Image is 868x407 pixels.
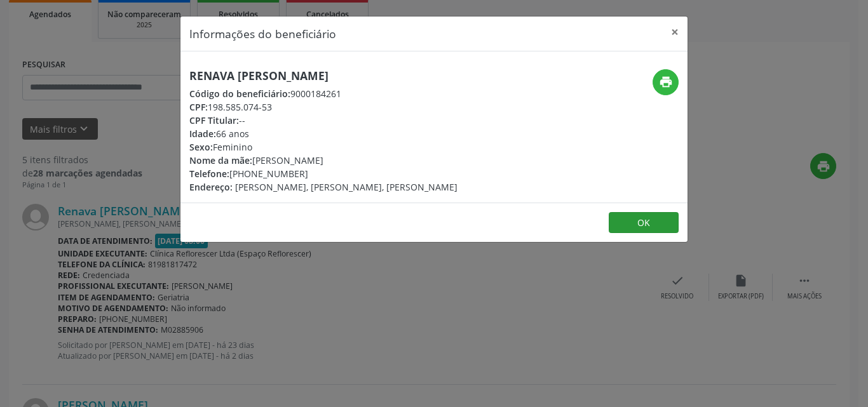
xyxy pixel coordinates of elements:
span: [PERSON_NAME], [PERSON_NAME], [PERSON_NAME] [235,181,458,193]
h5: Informações do beneficiário [189,25,336,42]
div: [PERSON_NAME] [189,154,458,167]
button: print [653,69,679,95]
span: Endereço: [189,181,233,193]
div: 9000184261 [189,87,458,100]
button: Close [662,17,688,48]
span: Telefone: [189,168,229,180]
button: OK [609,212,679,234]
h5: Renava [PERSON_NAME] [189,69,458,83]
span: Código do beneficiário: [189,88,290,100]
span: Sexo: [189,141,213,153]
i: print [659,75,673,89]
div: Feminino [189,140,458,154]
span: CPF: [189,101,208,113]
span: Idade: [189,128,216,140]
span: CPF Titular: [189,114,239,126]
div: -- [189,114,458,127]
div: [PHONE_NUMBER] [189,167,458,180]
div: 198.585.074-53 [189,100,458,114]
div: 66 anos [189,127,458,140]
span: Nome da mãe: [189,154,252,166]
